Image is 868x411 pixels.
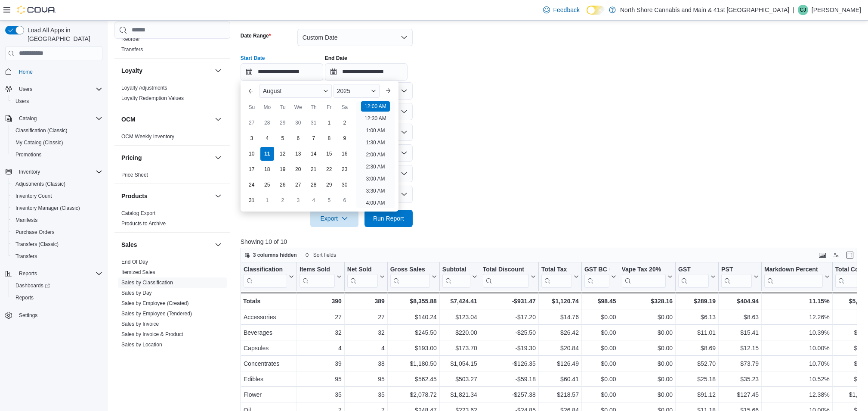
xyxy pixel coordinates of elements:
button: Enter fullscreen [845,250,855,260]
a: My Catalog (Classic) [12,137,67,148]
a: Price Sheet [121,172,148,178]
button: Pricing [121,153,211,162]
button: Catalog [2,112,106,125]
div: Button. Open the year selector. 2025 is currently selected. [334,84,380,98]
div: $0.00 [621,312,673,322]
input: Dark Mode [587,6,605,15]
h3: Loyalty [121,66,142,75]
div: Pricing [114,170,230,184]
div: day-29 [322,178,336,192]
a: Reorder [121,36,140,42]
p: Showing 10 of 10 [241,237,864,246]
div: -$931.47 [483,296,536,306]
div: day-18 [260,162,274,176]
div: Classification [244,265,287,274]
span: Inventory [15,167,102,177]
button: Gross Sales [390,265,437,287]
button: Purchase Orders [9,226,106,238]
div: day-20 [291,162,305,176]
button: Settings [2,309,106,321]
span: Reports [15,294,34,301]
button: 3 columns hidden [241,250,300,260]
span: Sales by Employee (Tendered) [121,310,192,317]
div: day-6 [291,131,305,145]
div: $8.63 [721,312,759,322]
button: Loyalty [121,66,211,75]
button: Total Tax [541,265,579,287]
button: Promotions [9,149,106,161]
div: Net Sold [347,265,378,274]
span: My Catalog (Classic) [12,137,102,148]
a: Adjustments (Classic) [12,179,69,189]
div: day-4 [260,131,274,145]
div: Sales [114,257,230,405]
div: GST [678,265,709,287]
div: GST [678,265,709,274]
label: Date Range [241,32,271,39]
img: Cova [17,6,56,14]
div: day-1 [260,193,274,207]
div: day-31 [245,193,259,207]
span: Catalog [15,113,102,124]
button: OCM [213,114,223,125]
div: day-25 [260,178,274,192]
nav: Complex example [5,62,102,344]
div: 389 [347,296,385,306]
span: Transfers (Classic) [12,239,102,249]
button: Inventory [15,167,43,177]
span: Purchase Orders [15,229,55,236]
button: GST BC Compound [584,265,616,287]
span: Run Report [373,214,404,223]
div: GST BC Compound [584,265,609,274]
span: Inventory Manager (Classic) [12,203,102,213]
span: Inventory Count [12,191,102,201]
span: 3 columns hidden [253,252,297,258]
span: Reports [12,293,102,303]
div: $140.24 [390,312,437,322]
div: day-26 [276,178,290,192]
div: Totals [243,296,294,306]
a: OCM Weekly Inventory [121,134,174,140]
div: Tu [276,100,290,114]
div: Products [114,208,230,232]
h3: Products [121,192,148,200]
button: Keyboard shortcuts [817,250,828,260]
span: Sales by Day [121,290,152,296]
span: Transfers [121,46,143,53]
button: Markdown Percent [764,265,829,287]
div: day-13 [291,147,305,161]
input: Press the down key to enter a popover containing a calendar. Press the escape key to close the po... [241,63,323,81]
span: Manifests [12,215,102,225]
span: Users [15,98,29,105]
span: Transfers (Classic) [15,241,59,248]
span: Purchase Orders [12,227,102,237]
a: Sales by Employee (Tendered) [121,311,192,317]
input: Press the down key to open a popover containing a calendar. [325,63,408,81]
span: Classification (Classic) [12,125,102,136]
span: Feedback [553,6,580,14]
div: day-14 [307,147,321,161]
button: Reports [2,268,106,280]
span: Catalog [19,115,37,122]
label: Start Date [241,55,265,62]
h3: Pricing [121,153,142,162]
div: Fr [322,100,336,114]
button: Classification (Classic) [9,125,106,137]
button: Inventory [2,166,106,178]
span: Promotions [12,149,102,160]
button: Next month [381,84,395,98]
div: PST [721,265,752,287]
li: 12:00 AM [361,101,390,112]
h3: Sales [121,240,137,249]
div: Items Sold [300,265,335,287]
div: Classification [244,265,287,287]
div: day-27 [291,178,305,192]
div: Net Sold [347,265,378,287]
span: Settings [19,312,37,319]
div: $289.19 [678,296,716,306]
span: Inventory Manager (Classic) [15,205,80,212]
span: 2025 [337,87,350,94]
h3: OCM [121,115,136,124]
div: GST BC Compound [584,265,609,287]
div: Th [307,100,321,114]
